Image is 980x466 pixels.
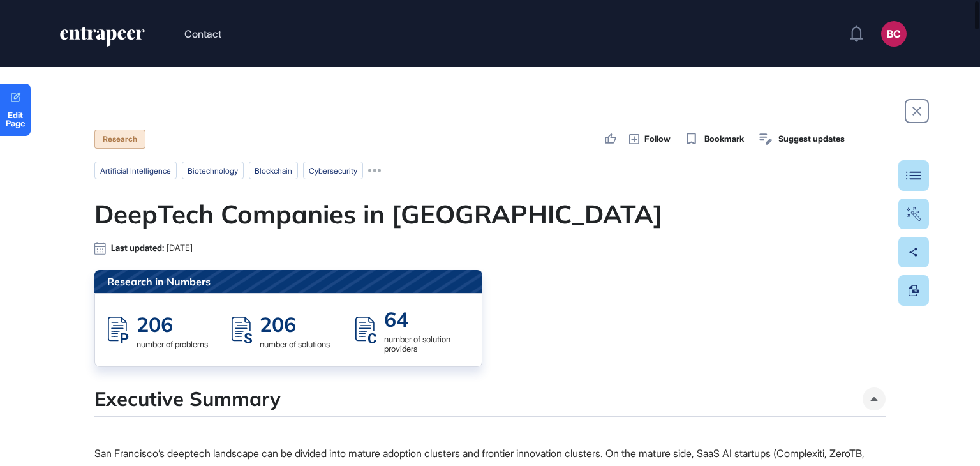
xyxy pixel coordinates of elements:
[303,162,363,179] li: cybersecurity
[94,162,177,179] li: artificial intelligence
[683,130,745,148] button: Bookmark
[94,387,281,410] h4: Executive Summary
[94,130,145,149] div: Research
[778,133,845,146] span: Suggest updates
[167,243,193,253] span: [DATE]
[629,132,671,146] button: Follow
[260,340,330,349] div: number of solutions
[704,133,744,146] span: Bookmark
[137,312,208,337] div: 206
[184,26,221,42] button: Contact
[249,162,298,179] li: blockchain
[137,340,208,349] div: number of problems
[757,130,845,148] button: Suggest updates
[644,133,671,146] span: Follow
[111,243,193,253] div: Last updated:
[94,270,482,293] div: Research in Numbers
[260,312,330,337] div: 206
[94,199,886,229] h1: DeepTech Companies in [GEOGRAPHIC_DATA]
[384,334,469,354] div: number of solution providers
[182,162,244,179] li: biotechnology
[881,21,907,47] button: BC
[384,306,469,332] div: 64
[59,27,146,51] a: entrapeer-logo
